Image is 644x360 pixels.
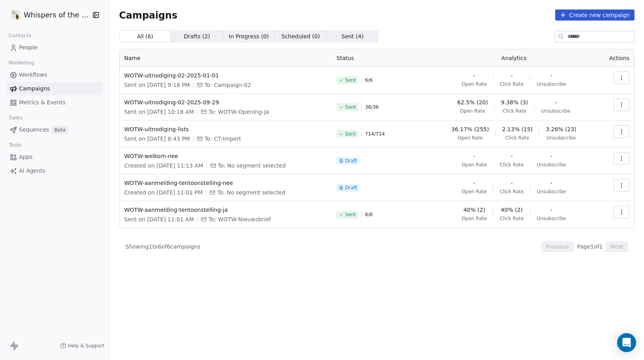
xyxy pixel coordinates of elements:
[184,32,210,41] span: Drafts ( 2 )
[345,131,356,137] span: Sent
[124,215,194,223] span: Sent on [DATE] 11:01 AM
[124,188,203,196] span: Created on [DATE] 11:01 PM
[473,72,475,79] span: -
[124,81,190,89] span: Sent on [DATE] 9:18 PM
[511,179,513,187] span: -
[550,152,552,160] span: -
[500,162,524,168] span: Click Rate
[365,131,385,137] span: 714 / 714
[550,179,552,187] span: -
[19,71,47,79] span: Workflows
[345,104,356,110] span: Sent
[457,98,488,106] span: 62.5% (20)
[537,162,566,168] span: Unsubscribe
[597,49,634,67] th: Actions
[6,164,103,177] a: AI Agents
[5,30,35,41] span: Contacts
[460,108,485,114] span: Open Rate
[617,333,636,352] div: Open Intercom Messenger
[463,206,485,214] span: 40% (2)
[577,243,603,251] span: Page 1 of 1
[6,68,103,81] a: Workflows
[124,72,327,79] span: WOTW-uitnodiging-02-2025-01-01
[19,153,33,161] span: Apps
[6,41,103,54] a: People
[19,98,66,107] span: Metrics & Events
[120,49,332,67] th: Name
[11,10,21,20] img: WOTW-logo.jpg
[451,125,489,133] span: 36.17% (255)
[500,215,524,222] span: Click Rate
[124,135,190,143] span: Sent on [DATE] 8:43 PM
[205,81,251,89] span: To: Campaign-02
[68,343,104,349] span: Help & Support
[365,211,372,218] span: 6 / 6
[5,57,38,69] span: Marketing
[19,43,38,52] span: People
[345,211,356,218] span: Sent
[458,135,483,141] span: Open Rate
[501,98,528,106] span: 9.38% (3)
[511,72,513,79] span: -
[124,179,327,187] span: WOTW-aanmelding-tentoonstelling-nee
[503,108,526,114] span: Click Rate
[124,206,327,214] span: WOTW-aanmelding-tentoonstelling-ja
[550,72,552,79] span: -
[537,81,566,87] span: Unsubscribe
[124,125,327,133] span: WOTW-uitnodiging-lists
[541,241,574,252] button: Previous
[217,188,285,196] span: To: No segment selected
[511,152,513,160] span: -
[282,32,320,41] span: Scheduled ( 0 )
[462,215,487,222] span: Open Rate
[462,188,487,195] span: Open Rate
[124,108,194,116] span: Sent on [DATE] 10:18 AM
[365,77,372,83] span: 6 / 6
[500,81,524,87] span: Click Rate
[541,108,570,114] span: Unsubscribe
[19,167,45,175] span: AI Agents
[537,188,566,195] span: Unsubscribe
[342,32,364,41] span: Sent ( 4 )
[502,125,533,133] span: 2.13% (15)
[9,8,86,22] button: Whispers of the Wood
[19,126,49,134] span: Sequences
[430,49,597,67] th: Analytics
[52,126,68,134] span: Beta
[550,206,552,214] span: -
[555,98,557,106] span: -
[546,125,576,133] span: 3.26% (23)
[6,151,103,164] a: Apps
[365,104,379,110] span: 36 / 36
[229,32,269,41] span: In Progress ( 0 )
[473,152,475,160] span: -
[124,162,203,170] span: Created on [DATE] 11:13 AM
[345,185,357,191] span: Draft
[462,81,487,87] span: Open Rate
[537,215,566,222] span: Unsubscribe
[6,123,103,136] a: SequencesBeta
[126,243,201,251] span: Showing 1 to 6 of 6 campaigns
[546,135,576,141] span: Unsubscribe
[505,135,529,141] span: Click Rate
[555,9,635,21] button: Create new campaign
[208,215,271,223] span: To: WOTW-Nieuwsbrief
[218,162,286,170] span: To: No segment selected
[19,85,50,93] span: Campaigns
[345,77,356,83] span: Sent
[119,9,178,21] span: Campaigns
[124,98,327,106] span: WOTW-uitnodiging-02-2025-09-29
[501,206,522,214] span: 40% (2)
[205,135,241,143] span: To: CT-Import
[6,139,25,151] span: Tools
[6,96,103,109] a: Metrics & Events
[208,108,269,116] span: To: WOTW-Opening-Ja
[500,188,524,195] span: Click Rate
[345,158,357,164] span: Draft
[473,179,475,187] span: -
[332,49,430,67] th: Status
[6,82,103,95] a: Campaigns
[606,241,628,252] button: Next
[24,10,90,20] span: Whispers of the Wood
[124,152,327,160] span: WOTW-welkom-nee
